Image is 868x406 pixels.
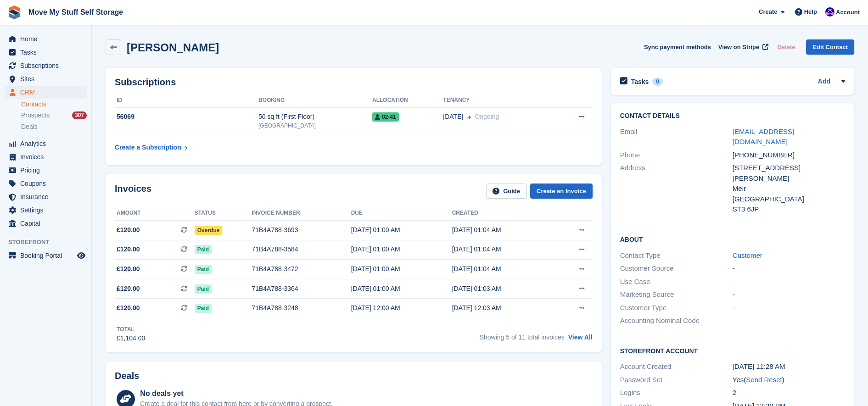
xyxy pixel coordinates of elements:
div: Phone [620,150,733,161]
div: No deals yet [140,388,332,399]
span: Showing 5 of 11 total invoices [480,334,565,341]
a: menu [5,190,87,203]
span: £120.00 [117,245,140,254]
a: menu [5,204,87,217]
div: [DATE] 11:28 AM [733,362,845,372]
span: Insurance [20,190,75,203]
th: Amount [115,206,195,221]
span: Paid [195,245,212,254]
a: Create a Subscription [115,139,187,156]
div: 71B4A788-3693 [252,225,351,235]
a: Customer [733,251,762,259]
a: menu [5,150,87,163]
div: [GEOGRAPHIC_DATA] [733,194,845,205]
div: Create a Subscription [115,143,181,152]
a: Create an Invoice [530,184,593,199]
div: 50 sq ft (First Floor) [258,112,372,122]
div: Customer Source [620,263,733,274]
a: Preview store [76,250,87,261]
span: Paid [195,304,212,313]
th: ID [115,93,258,108]
a: Edit Contact [806,39,854,55]
div: 71B4A788-3472 [252,264,351,274]
h2: Subscriptions [115,77,593,88]
a: menu [5,249,87,262]
div: Email [620,127,733,147]
span: Capital [20,217,75,230]
button: Sync payment methods [644,39,711,55]
div: [DATE] 01:04 AM [452,225,553,235]
a: menu [5,33,87,45]
div: [DATE] 12:03 AM [452,303,553,313]
div: [DATE] 01:00 AM [351,245,452,254]
th: Invoice number [252,206,351,221]
div: [DATE] 01:00 AM [351,264,452,274]
span: Home [20,33,75,45]
a: Deals [21,122,87,132]
a: menu [5,46,87,59]
div: - [733,303,845,313]
div: - [733,277,845,287]
button: Delete [773,39,799,55]
h2: Tasks [631,78,649,86]
div: 0 [652,78,663,86]
a: menu [5,137,87,150]
h2: About [620,234,845,244]
span: Settings [20,204,75,217]
a: menu [5,164,87,177]
a: Contacts [21,100,87,109]
div: Total [117,325,145,334]
a: Add [818,77,830,87]
span: Overdue [195,226,223,235]
span: Account [836,8,860,17]
div: Meir [733,184,845,194]
a: menu [5,72,87,85]
div: Password Set [620,375,733,385]
div: 71B4A788-3248 [252,303,351,313]
span: [DATE] [443,112,463,122]
div: [DATE] 12:00 AM [351,303,452,313]
div: ST3 6JP [733,204,845,215]
th: Status [195,206,252,221]
th: Created [452,206,553,221]
div: [GEOGRAPHIC_DATA] [258,122,372,130]
div: Logins [620,388,733,398]
span: Create [759,7,777,17]
span: Analytics [20,137,75,150]
th: Tenancy [443,93,554,108]
h2: Storefront Account [620,346,845,355]
span: £120.00 [117,284,140,294]
span: View on Stripe [718,43,759,52]
div: [DATE] 01:03 AM [452,284,553,294]
div: - [733,263,845,274]
span: Ongoing [475,113,499,120]
h2: Deals [115,371,139,381]
span: Coupons [20,177,75,190]
div: Customer Type [620,303,733,313]
span: Deals [21,122,38,131]
a: [EMAIL_ADDRESS][DOMAIN_NAME] [733,128,794,146]
a: Prospects 307 [21,111,87,120]
span: Tasks [20,46,75,59]
span: Help [804,7,817,17]
div: 2 [733,388,845,398]
div: [DATE] 01:00 AM [351,225,452,235]
span: Booking Portal [20,249,75,262]
div: Accounting Nominal Code [620,316,733,326]
span: CRM [20,86,75,99]
th: Allocation [372,93,443,108]
div: - [733,289,845,300]
a: menu [5,86,87,99]
div: Yes [733,375,845,385]
div: [PHONE_NUMBER] [733,150,845,161]
div: Marketing Source [620,289,733,300]
span: Sites [20,72,75,85]
div: [DATE] 01:04 AM [452,264,553,274]
span: £120.00 [117,225,140,235]
span: Paid [195,284,212,294]
div: £1,104.00 [117,334,145,343]
div: [DATE] 01:04 AM [452,245,553,254]
div: Contact Type [620,250,733,261]
span: Invoices [20,150,75,163]
h2: Invoices [115,184,151,199]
